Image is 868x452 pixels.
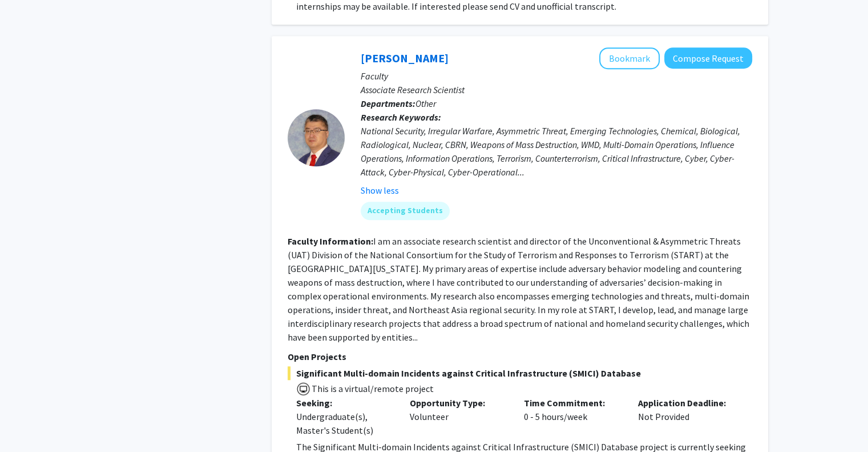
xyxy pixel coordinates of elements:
div: Undergraduate(s), Master's Student(s) [296,410,393,437]
p: Opportunity Type: [410,396,507,410]
div: Not Provided [629,396,744,437]
fg-read-more: I am an associate research scientist and director of the Unconventional & Asymmetric Threats (UAT... [288,235,749,343]
iframe: Chat [9,401,49,443]
p: Open Projects [288,350,752,363]
span: Significant Multi-domain Incidents against Critical Infrastructure (SMICI) Database [288,366,752,380]
mat-chip: Accepting Students [361,202,450,220]
div: 0 - 5 hours/week [515,396,629,437]
p: Faculty [361,69,752,83]
button: Add Steve Sin to Bookmarks [599,47,660,69]
b: Research Keywords: [361,111,441,123]
p: Associate Research Scientist [361,83,752,97]
p: Application Deadline: [638,396,735,410]
div: Volunteer [401,396,515,437]
span: Other [415,98,436,109]
button: Compose Request to Steve Sin [664,47,752,69]
span: This is a virtual/remote project [310,383,434,394]
a: [PERSON_NAME] [361,51,449,65]
b: Departments: [361,98,415,109]
p: Seeking: [296,396,393,410]
button: Show less [361,183,399,197]
p: Time Commitment: [524,396,621,410]
div: National Security, Irregular Warfare, Asymmetric Threat, Emerging Technologies, Chemical, Biologi... [361,124,752,179]
b: Faculty Information: [288,235,373,247]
